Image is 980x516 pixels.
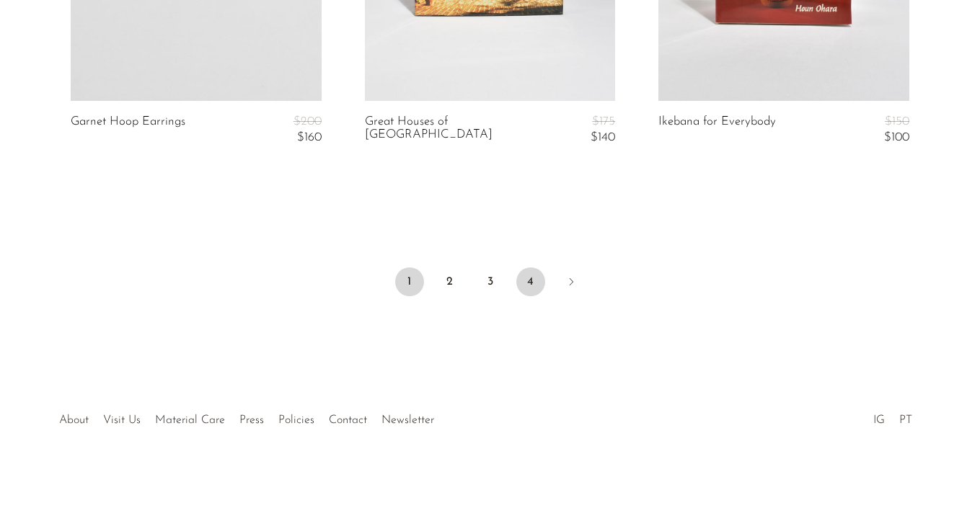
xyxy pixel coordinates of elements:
ul: Social Medias [866,403,919,430]
span: $140 [591,131,615,143]
a: Garnet Hoop Earrings [71,115,185,145]
span: 1 [395,267,424,296]
a: Policies [278,414,314,426]
a: PT [899,414,912,426]
a: IG [873,414,885,426]
span: $160 [297,131,322,143]
a: 4 [516,267,545,296]
a: Great Houses of [GEOGRAPHIC_DATA] [365,115,531,145]
a: Next [557,267,586,299]
a: Press [239,414,264,426]
span: $150 [885,115,909,128]
a: Material Care [155,414,225,426]
span: $100 [884,131,909,143]
a: Contact [329,414,367,426]
a: About [59,414,89,426]
a: Ikebana for Everybody [658,115,776,145]
a: Visit Us [103,414,141,426]
a: 3 [476,267,505,296]
a: 2 [436,267,464,296]
ul: Quick links [52,403,441,430]
span: $175 [592,115,615,128]
span: $200 [293,115,322,128]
